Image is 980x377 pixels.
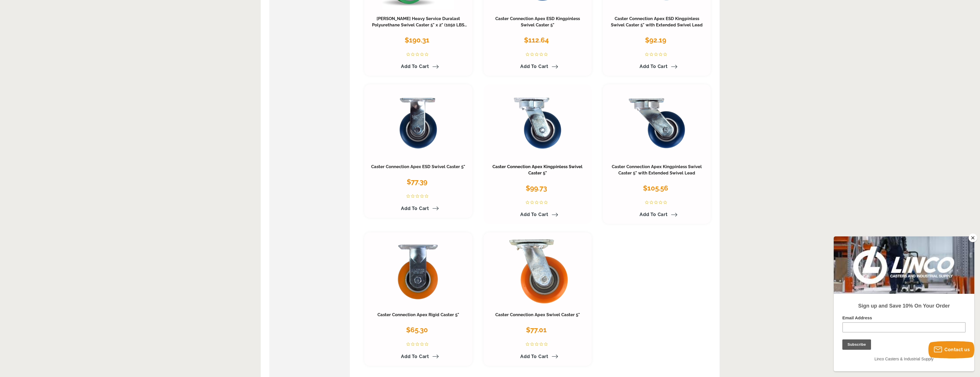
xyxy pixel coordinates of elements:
[398,352,439,362] a: Add to Cart
[520,212,548,217] span: Add to Cart
[526,326,547,334] span: $77.01
[6,9,35,19] button: Subscribe
[377,312,459,317] a: Caster Connection Apex Rigid Caster 5"
[517,62,558,71] a: Add to Cart
[928,341,974,358] button: Contact us
[645,36,666,44] span: $92.19
[401,206,429,211] span: Add to Cart
[398,62,439,71] a: Add to Cart
[492,164,582,176] a: Caster Connection Apex Kingpinless Swivel Caster 5"
[612,164,702,176] a: Caster Connection Apex Kingpinless Swivel Caster 5" with Extended Swivel Lead
[969,234,977,242] button: Close
[401,64,429,69] span: Add to Cart
[524,36,549,44] span: $112.64
[636,210,677,219] a: Add to Cart
[643,184,668,192] span: $105.56
[636,62,677,71] a: Add to Cart
[406,326,428,334] span: $65.30
[372,16,467,34] a: [PERSON_NAME] Heavy Service Duralast Polyurethane Swivel Caster 5" x 2" (1050 LBS Cap)
[398,204,439,213] a: Add to Cart
[24,67,116,72] strong: Sign up and Save 10% On Your Order
[944,347,970,352] span: Contact us
[407,178,427,186] span: $77.39
[41,120,100,125] span: Linco Casters & Industrial Supply
[517,210,558,219] a: Add to Cart
[9,79,132,86] label: Email Address
[401,354,429,359] span: Add to Cart
[495,312,580,317] a: Caster Connection Apex Swivel Caster 5"
[640,64,668,69] span: Add to Cart
[520,64,548,69] span: Add to Cart
[520,354,548,359] span: Add to Cart
[371,164,465,169] a: Caster Connection Apex ESD Swivel Caster 5"
[526,184,547,192] span: $99.73
[517,352,558,362] a: Add to Cart
[640,212,668,217] span: Add to Cart
[611,16,703,28] a: Caster Connection Apex ESD Kingpinless Swivel Caster 5" with Extended Swivel Lead
[9,103,37,113] input: Subscribe
[405,36,429,44] span: $190.31
[495,16,580,28] a: Caster Connection Apex ESD Kingpinless Swivel Caster 5"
